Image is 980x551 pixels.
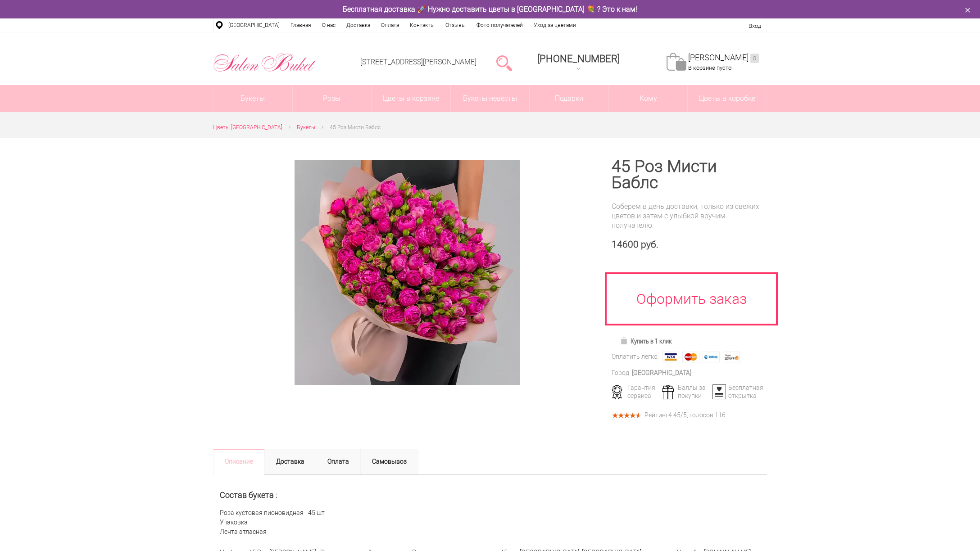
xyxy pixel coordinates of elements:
[612,202,767,230] div: Соберем в день доставки, только из свежих цветов и затем с улыбкой вручим получателю.
[632,368,691,378] div: [GEOGRAPHIC_DATA]
[316,449,361,475] a: Оплата
[644,413,727,418] div: Рейтинг /5, голосов: .
[213,449,265,475] a: Описание
[662,352,679,362] img: Visa
[223,18,285,32] a: [GEOGRAPHIC_DATA]
[620,337,631,344] img: Купить в 1 клик
[285,18,317,32] a: Главная
[659,384,711,400] div: Баллы за покупки
[612,239,767,250] div: 14600 руб.
[213,475,767,544] div: Роза кустовая пионовидная - 45 шт Упаковка Лента атласная
[612,368,631,378] div: Город:
[224,160,590,385] a: Увеличить
[317,18,341,32] a: О нас
[341,18,376,32] a: Доставка
[612,352,659,361] div: Оплатить легко:
[750,54,759,63] ins: 0
[372,85,450,112] a: Цветы в корзине
[605,272,778,325] a: Оформить заказ
[608,384,660,400] div: Гарантия сервиса
[715,411,726,419] span: 116
[530,85,608,112] a: Подарки
[612,158,767,191] h1: 45 Роз Мисти Баблс
[293,85,372,112] a: Розы
[609,85,688,112] span: Кому
[213,124,282,131] span: Цветы [GEOGRAPHIC_DATA]
[688,53,759,63] a: [PERSON_NAME]
[703,352,720,362] img: Webmoney
[709,384,761,400] div: Бесплатная открытка
[297,123,315,132] a: Букеты
[220,491,760,500] h2: Состав букета :
[213,51,316,74] img: Цветы Нижний Новгород
[723,352,740,362] img: Яндекс Деньги
[264,449,316,475] a: Доставка
[206,5,774,14] div: Бесплатная доставка 🚀 Нужно доставить цветы в [GEOGRAPHIC_DATA] 💐 ? Это к нам!
[749,23,761,29] a: Вход
[330,124,381,131] span: 45 Роз Мисти Баблс
[440,18,471,32] a: Отзывы
[404,18,440,32] a: Контакты
[471,18,528,32] a: Фото получателей
[688,85,767,112] a: Цветы в коробке
[537,53,620,64] span: [PHONE_NUMBER]
[213,85,292,112] a: Букеты
[360,449,418,475] a: Самовывоз
[616,335,676,348] a: Купить в 1 клик
[532,50,625,76] a: [PHONE_NUMBER]
[376,18,404,32] a: Оплата
[688,64,731,71] span: В корзине пусто
[295,160,520,385] img: 45 Роз Мисти Баблс
[668,411,681,419] span: 4.45
[360,58,476,66] a: [STREET_ADDRESS][PERSON_NAME]
[297,124,315,131] span: Букеты
[213,123,282,132] a: Цветы [GEOGRAPHIC_DATA]
[528,18,581,32] a: Уход за цветами
[682,352,699,362] img: MasterCard
[451,85,530,112] a: Букеты невесты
